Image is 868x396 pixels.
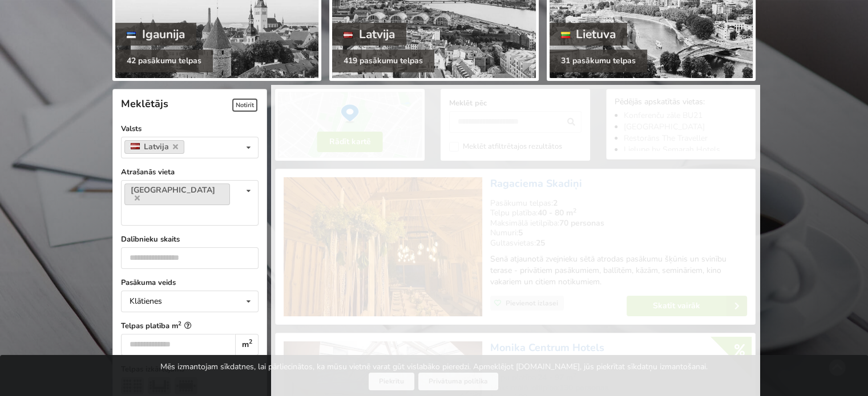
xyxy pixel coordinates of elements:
[235,334,259,356] div: m
[121,320,259,332] label: Telpas platība m
[121,97,168,111] span: Meklētājs
[332,50,434,72] div: 419 pasākumu telpas
[121,234,259,245] label: Dalībnieku skaits
[121,123,259,134] label: Valsts
[115,23,196,46] div: Igaunija
[121,277,259,288] label: Pasākuma veids
[249,337,252,346] sup: 2
[115,50,213,72] div: 42 pasākumu telpas
[178,320,181,327] sup: 2
[121,166,259,178] label: Atrašanās vieta
[332,23,406,46] div: Latvija
[124,140,184,154] a: Latvija
[232,99,257,112] span: Notīrīt
[124,183,230,205] a: [GEOGRAPHIC_DATA]
[550,23,628,46] div: Lietuva
[130,297,162,305] div: Klātienes
[550,50,647,72] div: 31 pasākumu telpas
